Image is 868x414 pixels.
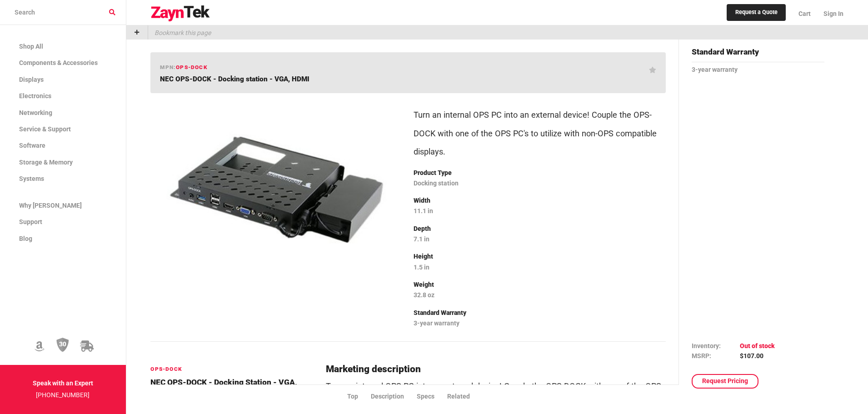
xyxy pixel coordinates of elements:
[19,235,32,242] span: Blog
[692,46,825,62] h4: Standard Warranty
[740,342,775,349] span: Out of stock
[414,262,666,274] p: 1.5 in
[414,106,666,160] p: Turn an internal OPS PC into an external device! Couple the OPS-DOCK with one of the OPS PC's to ...
[692,341,740,351] td: Inventory
[19,159,73,166] span: Storage & Memory
[414,307,666,319] p: Standard Warranty
[414,205,666,217] p: 11.1 in
[148,25,211,40] p: Bookmark this page
[414,178,666,190] p: Docking station
[19,175,44,182] span: Systems
[19,125,71,133] span: Service & Support
[414,318,666,329] p: 3-year warranty
[36,391,90,399] a: [PHONE_NUMBER]
[414,279,666,291] p: Weight
[19,202,82,209] span: Why [PERSON_NAME]
[19,218,42,225] span: Support
[692,351,740,361] td: MSRP
[347,391,371,401] li: Top
[19,43,43,50] span: Shop All
[817,2,843,25] a: Sign In
[727,4,786,21] a: Request a Quote
[414,167,666,179] p: Product Type
[19,142,45,149] span: Software
[150,365,315,374] h6: OPS-DOCK
[33,379,93,387] strong: Speak with an Expert
[19,92,51,100] span: Electronics
[414,289,666,301] p: 32.8 oz
[150,5,210,22] img: logo
[19,109,52,116] span: Networking
[414,223,666,235] p: Depth
[692,374,758,389] a: Request Pricing
[414,234,666,245] p: 7.1 in
[447,391,483,401] li: Related
[326,364,666,375] h2: Marketing description
[798,10,811,17] span: Cart
[160,63,207,72] h6: mpn:
[176,64,208,70] span: OPS-DOCK
[414,251,666,263] p: Height
[414,195,666,207] p: Width
[417,391,447,401] li: Specs
[158,100,395,279] img: OPS-DOCK -- NEC OPS-DOCK - Docking station - VGA, HDMI
[150,376,315,400] h4: NEC OPS-DOCK - Docking station - VGA, HDMI
[56,337,69,353] img: 30 Day Return Policy
[326,377,666,414] p: Turn an internal OPS PC into an external device! Couple the OPS-DOCK with one of the OPS PC's to ...
[740,351,775,361] td: $107.00
[371,391,417,401] li: Description
[792,2,817,25] a: Cart
[19,76,44,83] span: Displays
[692,64,825,76] p: 3-year warranty
[19,59,98,66] span: Components & Accessories
[160,75,309,83] span: NEC OPS-DOCK - Docking station - VGA, HDMI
